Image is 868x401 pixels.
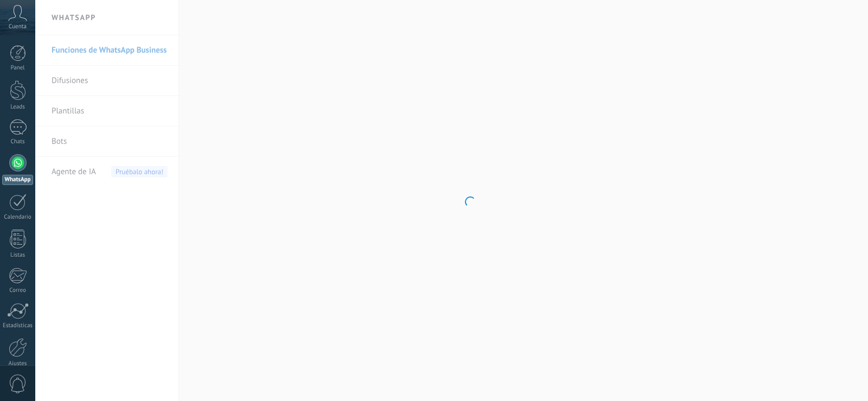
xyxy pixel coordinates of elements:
[2,175,33,185] div: WhatsApp
[2,287,34,294] div: Correo
[2,252,34,259] div: Listas
[2,138,34,145] div: Chats
[2,104,34,111] div: Leads
[9,23,27,30] span: Cuenta
[2,214,34,221] div: Calendario
[2,65,34,72] div: Panel
[2,322,34,329] div: Estadísticas
[2,360,34,367] div: Ajustes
